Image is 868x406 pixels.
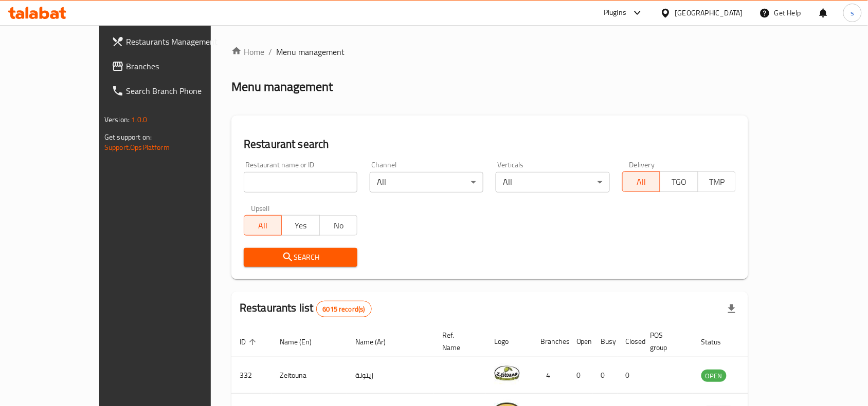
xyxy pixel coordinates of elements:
span: 6015 record(s) [317,304,371,314]
span: Get support on: [104,130,152,144]
td: Zeitouna [272,357,347,394]
td: 0 [593,357,618,394]
span: Status [701,336,735,348]
div: [GEOGRAPHIC_DATA] [675,7,743,18]
button: All [244,215,282,236]
a: Search Branch Phone [103,79,244,103]
span: Branches [126,60,236,72]
nav: breadcrumb [231,46,748,58]
span: OPEN [701,370,727,382]
div: All [496,172,609,192]
th: Open [568,326,593,357]
td: زيتونة [347,357,434,394]
span: Yes [286,218,315,233]
th: Closed [618,326,642,357]
span: All [627,175,656,189]
input: Search for restaurant name or ID.. [244,172,357,192]
span: s [851,7,854,18]
img: Zeitouna [494,360,520,386]
span: 1.0.0 [131,113,147,126]
button: All [622,171,660,192]
td: 0 [618,357,642,394]
th: Busy [593,326,618,357]
button: No [319,215,357,236]
button: TMP [698,171,736,192]
div: Plugins [604,7,626,19]
a: Branches [103,54,244,79]
li: / [268,46,272,58]
div: Total records count [316,301,372,317]
span: TGO [664,175,694,189]
span: Restaurants Management [126,35,236,48]
span: ID [240,336,259,348]
h2: Restaurant search [244,137,736,152]
th: Branches [532,326,568,357]
span: Search Branch Phone [126,85,236,97]
span: TMP [702,175,732,189]
label: Upsell [251,205,270,212]
span: No [324,218,353,233]
span: POS group [650,329,681,354]
a: Home [231,46,264,58]
h2: Restaurants list [240,300,372,317]
button: Yes [281,215,319,236]
label: Delivery [629,161,655,168]
button: Search [244,248,357,267]
span: Version: [104,113,130,126]
a: Restaurants Management [103,29,244,54]
span: Search [252,251,349,264]
h2: Menu management [231,79,333,95]
a: Support.OpsPlatform [104,141,170,154]
span: All [248,218,278,233]
div: OPEN [701,370,727,382]
span: Menu management [276,46,345,58]
td: 0 [568,357,593,394]
td: 4 [532,357,568,394]
span: Ref. Name [442,329,474,354]
span: Name (Ar) [355,336,399,348]
button: TGO [660,171,698,192]
div: Export file [719,297,744,321]
td: 332 [231,357,272,394]
span: Name (En) [280,336,325,348]
th: Logo [486,326,532,357]
div: All [370,172,483,192]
